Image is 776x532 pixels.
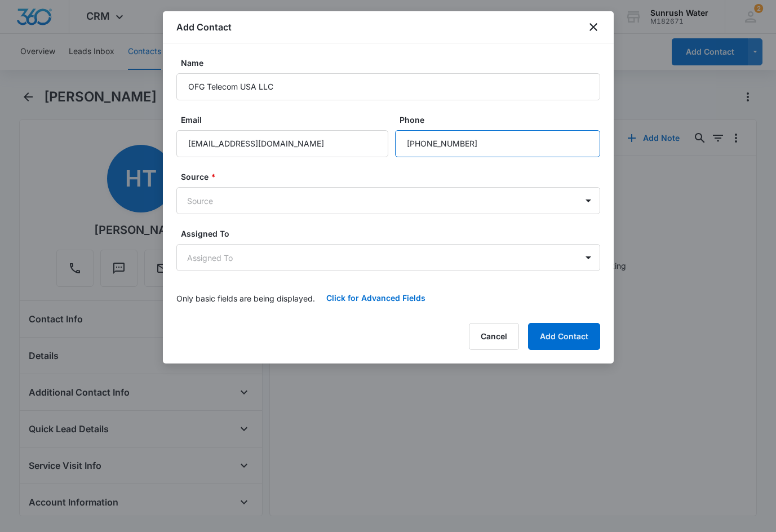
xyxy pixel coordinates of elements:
label: Assigned To [181,228,605,240]
label: Phone [400,114,605,126]
input: Email [176,130,388,157]
button: Click for Advanced Fields [315,285,437,312]
h1: Add Contact [176,20,232,34]
label: Source [181,171,605,183]
button: close [587,20,600,34]
p: Only basic fields are being displayed. [176,292,315,304]
label: Email [181,114,393,126]
button: Add Contact [528,323,600,350]
label: Name [181,57,605,69]
input: Phone [395,130,600,157]
input: Name [176,73,600,100]
button: Cancel [469,323,519,350]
